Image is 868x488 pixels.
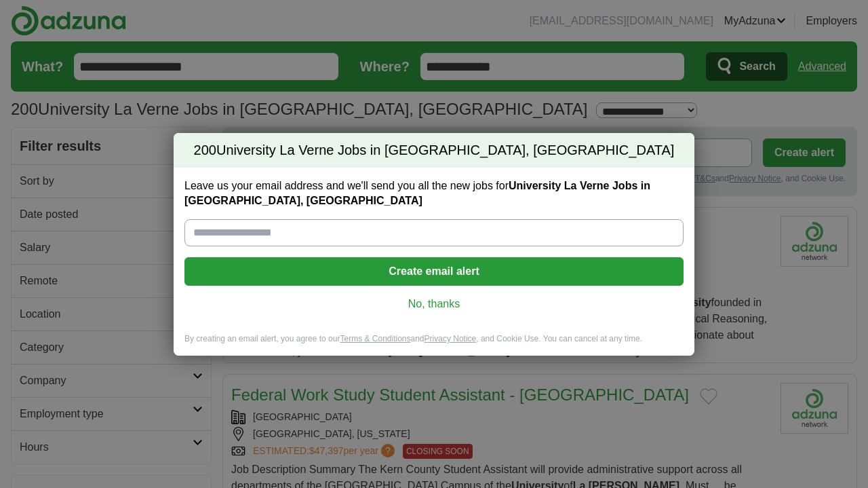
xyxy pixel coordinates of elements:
[340,334,410,343] a: Terms & Conditions
[425,334,477,343] a: Privacy Notice
[194,141,216,160] span: 200
[195,297,673,312] a: No, thanks
[174,333,694,356] div: By creating an email alert, you agree to our and , and Cookie Use. You can cancel at any time.
[184,257,684,286] button: Create email alert
[174,133,694,168] h2: University La Verne Jobs in [GEOGRAPHIC_DATA], [GEOGRAPHIC_DATA]
[184,179,684,208] label: Leave us your email address and we'll send you all the new jobs for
